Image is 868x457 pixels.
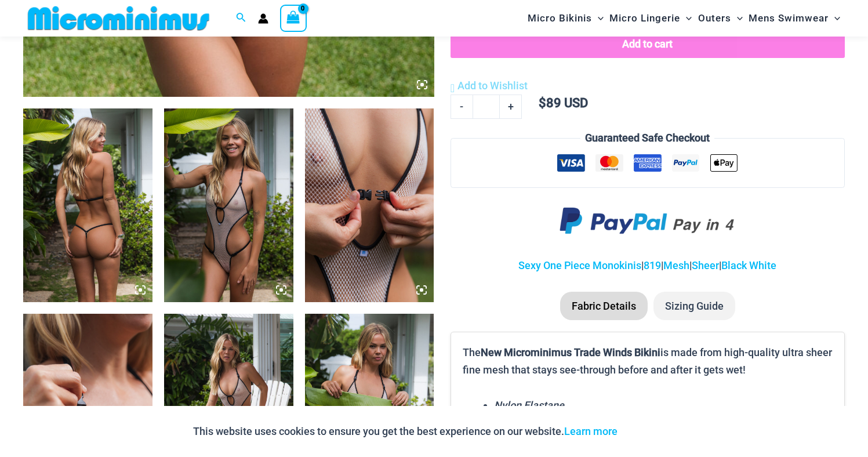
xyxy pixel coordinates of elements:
[749,3,829,33] span: Mens Swimwear
[692,259,719,271] a: Sheer
[236,11,246,26] a: Search icon link
[644,259,661,271] a: 819
[731,3,743,33] span: Menu Toggle
[473,95,500,119] input: Product quantity
[592,3,604,33] span: Menu Toggle
[463,344,833,378] p: The is made from high-quality ultra sheer fine mesh that stays see-through before and after it ge...
[258,13,268,24] a: Account icon link
[193,423,618,440] p: This website uses cookies to ensure you get the best experience on our website.
[23,108,152,302] img: Trade Winds Ivory/Ink 819 One Piece
[663,259,689,271] a: Mesh
[451,95,473,119] a: -
[164,108,293,302] img: Trade Winds Ivory/Ink 819 One Piece
[606,3,695,33] a: Micro LingerieMenu ToggleMenu Toggle
[539,96,588,110] bdi: 89 USD
[280,5,307,31] a: View Shopping Cart, empty
[680,3,692,33] span: Menu Toggle
[451,30,845,58] button: Add to cart
[626,418,675,445] button: Accept
[451,257,845,274] p: | | | |
[500,95,522,119] a: +
[560,292,648,321] li: Fabric Details
[23,5,214,31] img: MM SHOP LOGO FLAT
[525,3,606,33] a: Micro BikinisMenu ToggleMenu Toggle
[653,292,735,321] li: Sizing Guide
[518,259,641,271] a: Sexy One Piece Monokinis
[746,3,843,33] a: Mens SwimwearMenu ToggleMenu Toggle
[523,2,845,35] nav: Site Navigation
[698,3,731,33] span: Outers
[457,79,528,92] span: Add to Wishlist
[539,96,546,110] span: $
[721,259,747,271] a: Black
[829,3,840,33] span: Menu Toggle
[451,77,528,95] a: Add to Wishlist
[695,3,746,33] a: OutersMenu ToggleMenu Toggle
[528,3,592,33] span: Micro Bikinis
[564,425,618,437] a: Learn more
[494,399,564,411] em: Nylon Elastane
[580,129,714,147] legend: Guaranteed Safe Checkout
[481,346,660,358] b: New Microminimus Trade Winds Bikini
[749,259,776,271] a: White
[609,3,680,33] span: Micro Lingerie
[305,108,434,302] img: Trade Winds Ivory/Ink 819 One Piece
